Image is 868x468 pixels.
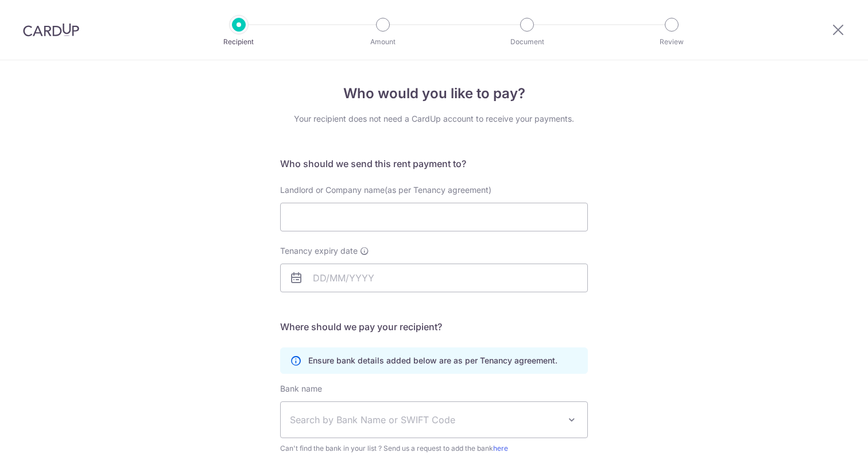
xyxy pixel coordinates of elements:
div: Your recipient does not need a CardUp account to receive your payments. [280,113,588,125]
span: Can't find the bank in your list ? Send us a request to add the bank [280,443,588,454]
p: Recipient [196,36,281,48]
p: Ensure bank details added below are as per Tenancy agreement. [308,355,557,366]
span: Tenancy expiry date [280,245,358,257]
p: Document [485,36,569,48]
span: Landlord or Company name(as per Tenancy agreement) [280,185,491,195]
h5: Where should we pay your recipient? [280,320,588,334]
h4: Who would you like to pay? [280,83,588,104]
a: here [493,444,508,452]
input: DD/MM/YYYY [280,264,588,292]
p: Amount [340,36,425,48]
h5: Who should we send this rent payment to? [280,157,588,171]
img: CardUp [23,23,79,37]
span: Search by Bank Name or SWIFT Code [290,413,560,427]
p: Review [629,36,714,48]
label: Bank name [280,383,322,394]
